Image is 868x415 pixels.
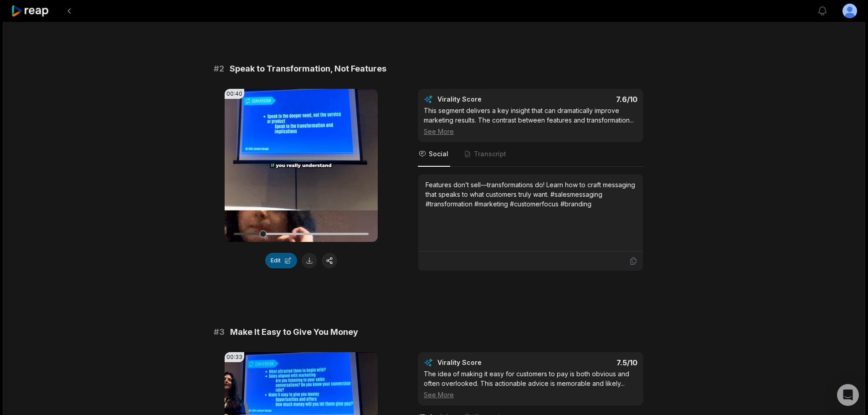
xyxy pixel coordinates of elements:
[265,253,297,268] button: Edit
[424,369,637,400] div: The idea of making it easy for customers to pay is both obvious and often overlooked. This action...
[418,142,643,167] nav: Tabs
[225,89,378,242] video: Your browser does not support mp4 format.
[214,62,224,75] span: # 2
[424,106,637,136] div: This segment delivers a key insight that can dramatically improve marketing results. The contrast...
[837,384,859,406] div: Open Intercom Messenger
[230,62,386,75] span: Speak to Transformation, Not Features
[474,149,506,159] span: Transcript
[426,180,636,209] div: Features don’t sell—transformations do! Learn how to craft messaging that speaks to what customer...
[437,95,535,104] div: Virality Score
[230,326,358,338] span: Make It Easy to Give You Money
[540,95,638,104] div: 7.6 /10
[429,149,448,159] span: Social
[437,358,535,367] div: Virality Score
[424,127,637,136] div: See More
[540,358,638,367] div: 7.5 /10
[214,326,225,338] span: # 3
[424,390,637,400] div: See More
